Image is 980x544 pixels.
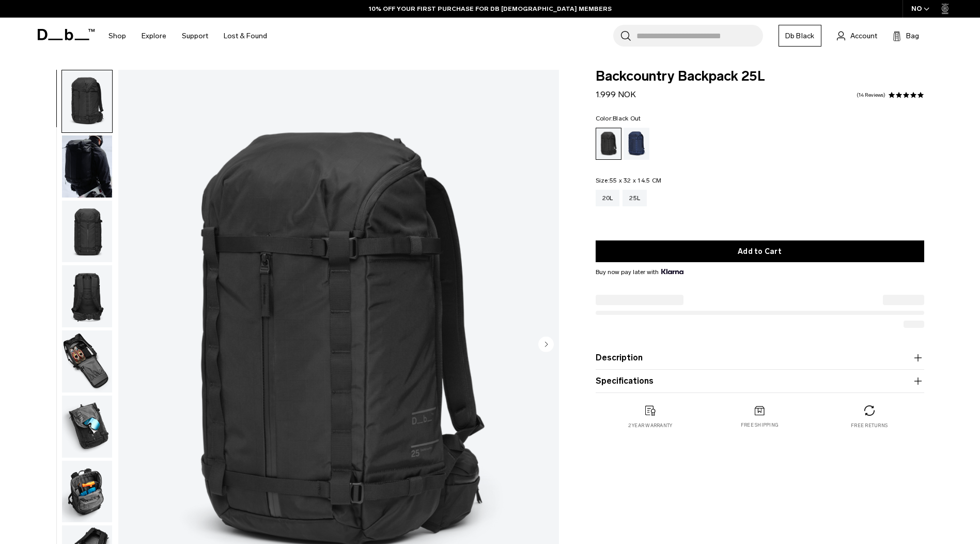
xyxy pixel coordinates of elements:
a: Blue Hour [624,128,649,160]
span: Buy now pay later with [596,267,683,277]
button: Backcountry Backpack 25L Black Out [61,70,113,133]
a: Lost & Found [224,18,267,54]
a: Account [837,29,877,42]
legend: Color: [596,115,641,122]
nav: Main Navigation [101,18,275,54]
span: Account [850,31,877,41]
button: Bag [893,29,919,42]
p: 2 year warranty [628,422,673,429]
a: Black Out [596,128,621,160]
a: Support [182,18,208,54]
img: Backcountry Backpack 25L Black Out [62,265,112,327]
img: Backcountry Backpack 25L Black Out [62,201,112,263]
button: Next slide [538,336,554,354]
p: Free shipping [741,421,779,429]
button: Backcountry Backpack 25L Black Out [61,265,113,328]
img: Backcountry Backpack 25L Black Out [62,330,112,392]
button: Backcountry Backpack 25L Black Out [61,460,113,523]
button: Backcountry Backpack 25L Black Out [61,330,113,393]
p: Free returns [851,422,888,429]
button: Specifications [596,375,924,387]
button: Description [596,352,924,364]
span: 1.999 NOK [596,89,636,99]
a: Db Black [779,25,821,47]
legend: Size: [596,177,662,184]
button: Add to Cart [596,240,924,262]
img: Backcountry Backpack 25L Black Out [62,461,112,523]
span: Bag [906,31,919,41]
img: Backcountry Backpack 25L Black Out [62,396,112,458]
span: 55 x 32 x 14.5 CM [610,177,661,184]
a: Explore [142,18,166,54]
img: Backcountry Backpack 25L Black Out [62,135,112,198]
img: Backcountry Backpack 25L Black Out [62,70,112,132]
span: Backcountry Backpack 25L [596,70,924,83]
button: Backcountry Backpack 25L Black Out [61,395,113,458]
span: Black Out [613,115,641,122]
button: Backcountry Backpack 25L Black Out [61,200,113,263]
a: 10% OFF YOUR FIRST PURCHASE FOR DB [DEMOGRAPHIC_DATA] MEMBERS [369,4,612,13]
img: {"height" => 20, "alt" => "Klarna"} [661,269,683,274]
a: 25L [623,190,647,206]
button: Backcountry Backpack 25L Black Out [61,135,113,198]
a: 14 reviews [857,93,885,98]
a: 20L [596,190,620,206]
a: Shop [108,18,126,54]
